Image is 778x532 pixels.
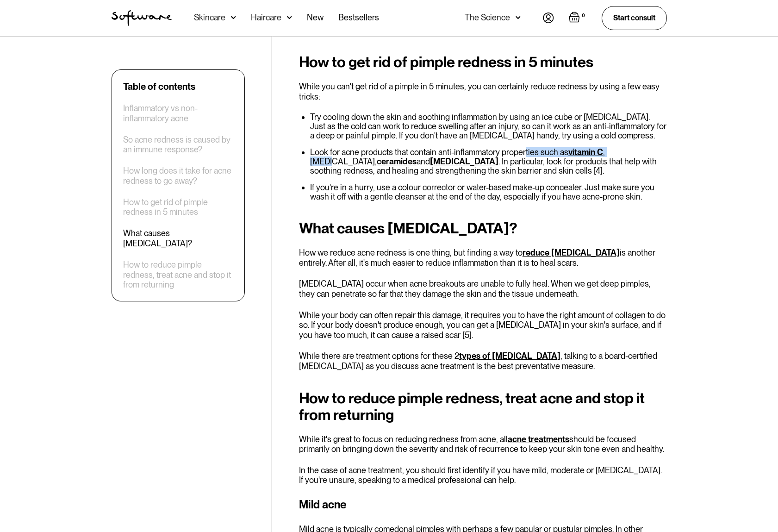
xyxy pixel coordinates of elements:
p: While you can't get rid of a pimple in 5 minutes, you can certainly reduce redness by using a few... [299,81,667,101]
h2: How to get rid of pimple redness in 5 minutes [299,54,667,70]
h2: How to reduce pimple redness, treat acne and stop it from returning [299,390,667,423]
a: [MEDICAL_DATA] [430,156,498,166]
div: Haircare [251,13,281,22]
li: Try cooling down the skin and soothing inflammation by using an ice cube or [MEDICAL_DATA]. Just ... [310,113,667,140]
a: How to reduce pimple redness, treat acne and stop it from returning [123,260,233,290]
div: Skincare [194,13,225,22]
div: The Science [465,13,510,22]
p: How we reduce acne redness is one thing, but finding a way to is another entirely. After all, it'... [299,248,667,268]
img: Software Logo [112,10,172,26]
a: ceramides [377,156,417,166]
li: Look for acne products that contain anti-inflammatory properties such as , [MEDICAL_DATA], and . ... [310,148,667,175]
a: reduce [MEDICAL_DATA] [523,248,620,257]
a: types of [MEDICAL_DATA] [459,351,560,361]
a: Inflammatory vs non-inflammatory acne [123,103,233,123]
img: arrow down [516,13,521,22]
a: Start consult [602,6,667,30]
h2: What causes [MEDICAL_DATA]? [299,220,667,237]
h3: Mild acne [299,496,667,513]
li: If you're in a hurry, use a colour corrector or water-based make-up concealer. Just make sure you... [310,183,667,201]
div: 0 [580,12,587,20]
a: Open empty cart [569,12,587,25]
a: home [112,10,172,26]
img: arrow down [287,13,292,22]
p: While there are treatment options for these 2 , talking to a board-certified [MEDICAL_DATA] as yo... [299,351,667,371]
img: arrow down [231,13,236,22]
div: Table of contents [123,81,195,92]
p: [MEDICAL_DATA] occur when acne breakouts are unable to fully heal. When we get deep pimples, they... [299,279,667,299]
a: How to get rid of pimple redness in 5 minutes [123,197,233,217]
a: How long does it take for acne redness to go away? [123,166,233,186]
a: vitamin C [568,147,603,157]
a: acne treatments [508,434,569,444]
p: While it's great to focus on reducing redness from acne, all should be focused primarily on bring... [299,434,667,454]
p: While your body can often repair this damage, it requires you to have the right amount of collage... [299,310,667,340]
a: So acne redness is caused by an immune response? [123,135,233,155]
p: In the case of acne treatment, you should first identify if you have mild, moderate or [MEDICAL_D... [299,465,667,485]
a: What causes [MEDICAL_DATA]? [123,228,233,248]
